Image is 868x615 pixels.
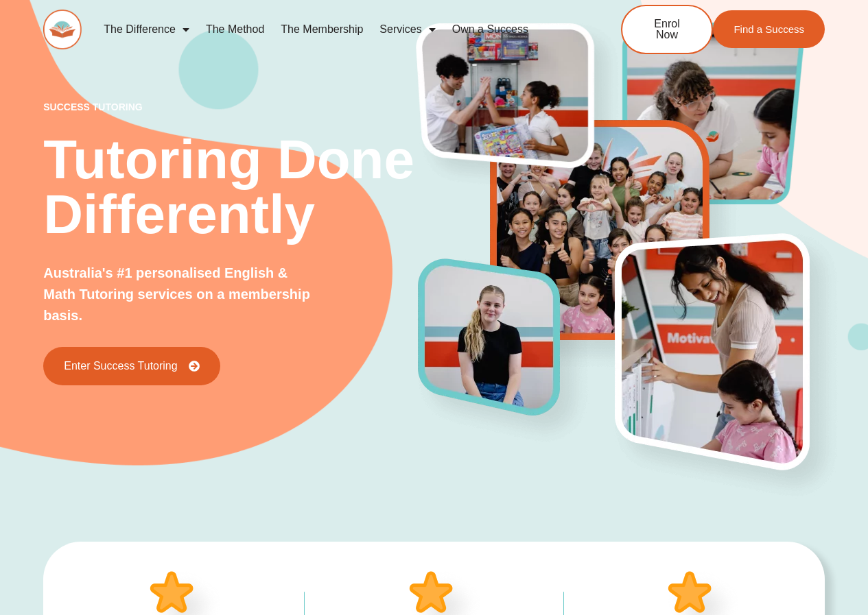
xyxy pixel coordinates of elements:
[43,263,317,326] p: Australia's #1 personalised English & Math Tutoring services on a membership basis.
[371,14,443,45] a: Services
[95,14,198,45] a: The Difference
[43,132,418,242] h2: Tutoring Done Differently
[643,19,691,40] span: Enrol Now
[64,361,177,372] span: Enter Success Tutoring
[444,14,537,45] a: Own a Success
[713,10,825,48] a: Find a Success
[43,347,220,385] a: Enter Success Tutoring
[272,14,371,45] a: The Membership
[734,24,804,34] span: Find a Success
[95,14,576,45] nav: Menu
[621,5,713,54] a: Enrol Now
[198,14,272,45] a: The Method
[43,102,418,112] p: success tutoring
